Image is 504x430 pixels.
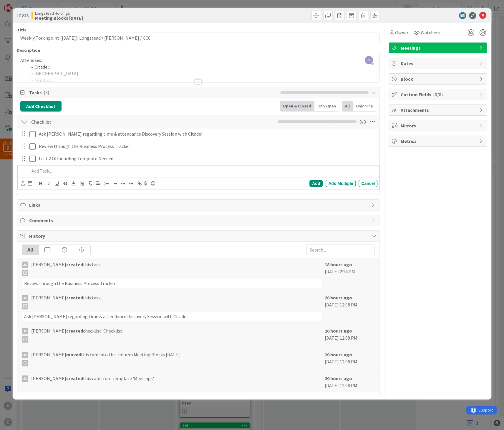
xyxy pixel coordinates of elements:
span: 0 / 3 [359,118,366,125]
div: JC [22,352,28,358]
b: 20 hours ago [325,328,352,334]
span: Dates [401,60,476,67]
div: Only Open [314,101,339,112]
p: Ask [PERSON_NAME] regarding time & attendance Discovery Session with Citadel [39,131,375,137]
span: JC [365,56,373,64]
div: All [342,101,353,112]
span: [PERSON_NAME] checklist 'Checklist' [31,327,123,343]
span: Links [29,201,369,208]
span: Watchers [421,29,440,36]
p: Attendees: [20,57,376,64]
div: All [22,245,39,255]
div: [DATE] 12:08 PM [325,375,375,389]
div: JC [22,262,28,268]
span: Owner [395,29,408,36]
span: ( 0/0 ) [433,92,443,97]
input: Search... [306,244,375,255]
div: Review through the Business Process Tracker [22,279,322,288]
div: Cancel [359,180,377,187]
div: Add [309,180,323,187]
span: Meetings [401,44,476,51]
b: created [66,262,83,267]
div: [DATE] 12:08 PM [325,327,375,345]
input: type card name here... [17,33,379,43]
span: Attachments [401,107,476,114]
b: created [66,375,83,381]
span: Comments [29,217,369,224]
div: [DATE] 2:14 PM [325,261,375,288]
b: Meeting Blocks [DATE] [35,16,83,20]
div: JC [22,375,28,382]
span: History [29,232,369,240]
b: 18 hours ago [325,262,352,267]
p: Review through the Business Process Tracker [39,143,375,150]
span: Block [401,75,476,82]
button: Add Checklist [20,101,62,112]
b: moved [66,352,81,358]
span: [PERSON_NAME] this card from template 'Meetings' [31,375,154,382]
b: 20 hours ago [325,352,352,358]
span: Description [17,48,40,53]
span: [PERSON_NAME] this task [31,261,101,276]
span: ID [17,12,29,19]
div: [DATE] 12:08 PM [325,351,375,369]
p: Last 2 Offboarding Template Needed [39,155,375,162]
span: Support [12,1,27,8]
div: JC [22,295,28,301]
span: Metrics [401,138,476,145]
span: Mirrors [401,122,476,129]
b: created [66,328,83,334]
b: 20 hours ago [325,375,352,381]
span: ( 3 ) [44,90,49,95]
b: created [66,295,83,301]
span: [PERSON_NAME] this task [31,294,101,309]
div: Add Multiple [326,180,356,187]
li: Citadel: [27,64,376,70]
span: [PERSON_NAME] this card into this column Meeting Blocks [DATE] [31,351,180,366]
div: Only Mine [353,101,376,112]
div: JC [22,328,28,334]
b: 223 [21,13,29,18]
div: Open & Closed [280,101,314,112]
label: Title [17,27,26,33]
div: Ask [PERSON_NAME] regarding time & attendance Discovery Session with Citadel [22,312,322,321]
span: Tasks [29,89,277,96]
input: Add Checklist... [29,117,162,127]
span: Longstead Holdings [35,11,83,16]
span: Custom Fields [401,91,476,98]
b: 20 hours ago [325,295,352,301]
div: [DATE] 12:08 PM [325,294,375,321]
